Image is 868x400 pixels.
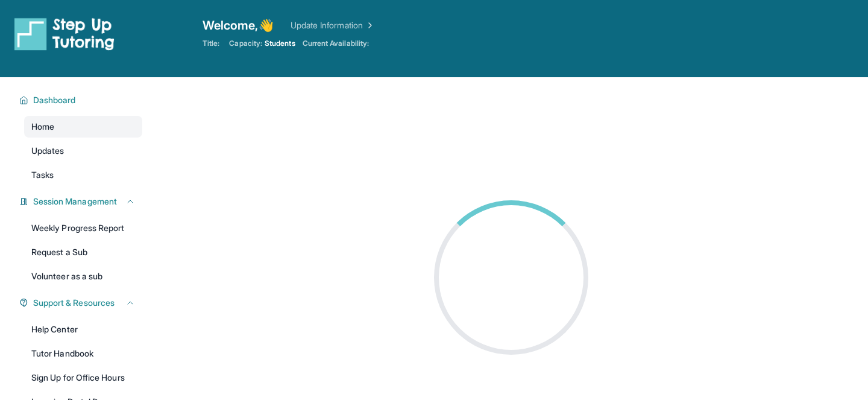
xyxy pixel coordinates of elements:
a: Request a Sub [24,241,142,263]
span: Dashboard [33,94,76,106]
a: Updates [24,140,142,162]
span: Support & Resources [33,297,115,309]
span: Capacity: [229,39,262,48]
a: Volunteer as a sub [24,265,142,287]
span: Title: [203,39,219,48]
a: Home [24,116,142,138]
button: Dashboard [28,94,135,106]
span: Updates [31,145,64,157]
span: Tasks [31,169,54,181]
button: Support & Resources [28,297,135,309]
span: Students [265,39,295,48]
span: Current Availability: [303,39,369,48]
span: Home [31,121,54,133]
a: Help Center [24,319,142,340]
a: Tasks [24,164,142,186]
button: Session Management [28,195,135,208]
a: Tutor Handbook [24,343,142,364]
img: Chevron Right [363,19,375,31]
a: Weekly Progress Report [24,217,142,239]
img: logo [14,17,115,51]
span: Session Management [33,195,117,208]
span: Welcome, 👋 [203,17,274,34]
a: Update Information [291,19,375,31]
a: Sign Up for Office Hours [24,367,142,389]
